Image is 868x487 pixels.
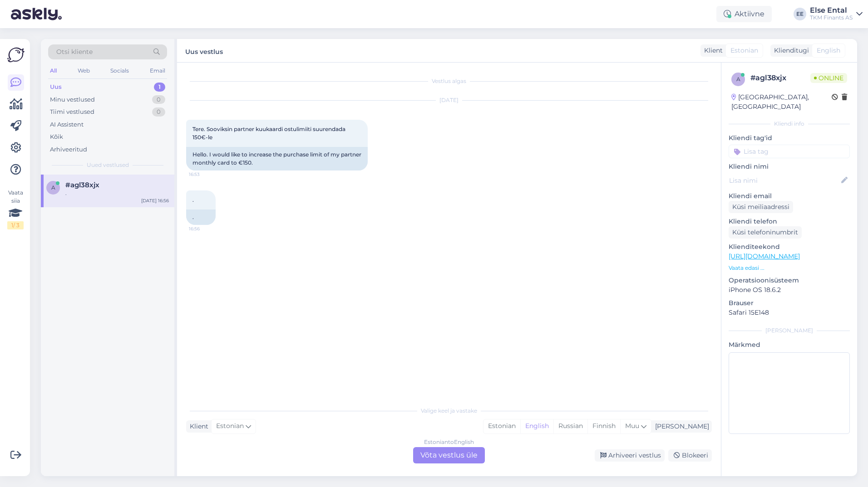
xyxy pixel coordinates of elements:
span: English [817,46,840,55]
p: Operatsioonisüsteem [729,276,850,285]
div: Finnish [587,419,620,433]
a: [URL][DOMAIN_NAME] [729,252,800,260]
p: Märkmed [729,340,850,350]
label: Uus vestlus [185,44,223,57]
div: Valige keel ja vastake [186,407,712,415]
p: Safari 15E148 [729,308,850,317]
div: [GEOGRAPHIC_DATA], [GEOGRAPHIC_DATA] [731,93,832,112]
p: Kliendi email [729,191,850,201]
div: # agl38xjx [750,73,810,83]
span: Uued vestlused [87,161,129,169]
a: Else EntalTKM Finants AS [810,7,863,21]
div: [PERSON_NAME] [729,326,850,335]
p: Kliendi telefon [729,217,850,226]
div: 1 / 3 [7,221,24,229]
div: Võta vestlus üle [413,447,485,463]
div: AI Assistent [50,120,84,129]
div: Russian [553,419,587,433]
div: Arhiveeri vestlus [595,449,665,462]
div: [PERSON_NAME] [651,422,709,431]
div: Email [148,65,167,77]
div: All [48,65,59,77]
div: [DATE] 16:56 [141,197,169,204]
img: Askly Logo [7,46,25,63]
span: Muu [625,422,639,430]
div: 1 [154,83,165,92]
div: Klienditugi [770,46,809,55]
p: Kliendi tag'id [729,133,850,143]
input: Lisa tag [729,145,850,158]
div: EE [794,8,806,20]
div: Klient [700,46,723,55]
div: Küsi telefoninumbrit [729,226,802,239]
div: 0 [152,95,165,104]
span: Online [810,73,847,83]
div: Web [76,65,92,77]
span: Otsi kliente [56,47,93,57]
p: Kliendi nimi [729,162,850,171]
div: Kliendi info [729,120,850,128]
span: . [192,196,194,203]
span: 16:53 [189,171,223,178]
p: iPhone OS 18.6.2 [729,285,850,295]
span: Estonian [730,46,758,55]
div: Socials [108,65,131,77]
div: Klient [186,422,208,431]
span: a [51,184,55,191]
div: Uus [50,83,62,92]
span: Estonian [216,421,244,431]
div: Arhiveeritud [50,145,87,154]
div: Vestlus algas [186,77,712,85]
span: Tere. Sooviksin partner kuukaardi ostulimiiti suurendada 150€-le [192,126,347,141]
div: Estonian [483,419,520,433]
div: . [65,189,169,197]
span: a [736,76,740,83]
div: English [520,419,553,433]
div: Vaata siia [7,189,24,229]
div: Tiimi vestlused [50,107,94,117]
div: Estonian to English [424,438,474,446]
div: 0 [152,107,165,117]
div: TKM Finants AS [810,14,853,21]
div: Else Ental [810,7,853,14]
span: 16:56 [189,225,223,232]
span: #agl38xjx [65,181,99,189]
div: [DATE] [186,96,712,104]
input: Lisa nimi [729,175,839,185]
p: Klienditeekond [729,242,850,252]
div: Aktiivne [716,6,772,22]
p: Brauser [729,298,850,308]
div: Kõik [50,132,63,141]
div: Blokeeri [668,449,712,462]
div: Hello. I would like to increase the purchase limit of my partner monthly card to €150. [186,147,368,170]
div: Küsi meiliaadressi [729,201,793,213]
p: Vaata edasi ... [729,264,850,272]
div: . [186,209,216,225]
div: Minu vestlused [50,95,95,104]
